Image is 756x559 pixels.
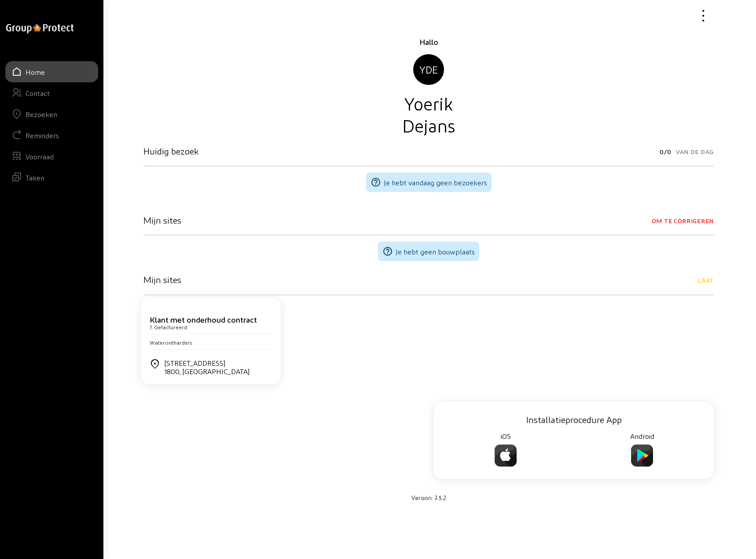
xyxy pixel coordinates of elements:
[382,246,393,257] mat-icon: help_outline
[443,414,705,425] h3: Installatieprocedure App
[5,167,98,188] a: Taken
[150,339,192,346] span: Waterontharders
[5,146,98,167] a: Voorraad
[5,82,98,103] a: Contact
[165,359,250,375] div: [STREET_ADDRESS]
[26,131,59,140] div: Reminders
[143,114,714,136] div: Dejans
[411,494,446,501] small: Version: 3.5.2
[443,432,569,440] h4: iOS
[579,432,705,440] h4: Android
[143,37,714,47] div: Hallo
[5,61,98,82] a: Home
[384,178,487,187] span: Je hebt vandaag geen bezoekers
[143,92,714,114] div: Yoerik
[697,274,714,287] span: Laat
[371,177,381,188] mat-icon: help_outline
[150,324,187,330] cam-card-subtitle: 7. Gefactureerd
[143,146,198,156] h3: Huidig bezoek
[165,367,250,375] div: 1800, [GEOGRAPHIC_DATA]
[26,110,57,118] div: Bezoeken
[26,173,44,182] div: Taken
[6,24,73,33] img: logo-oneline.png
[5,103,98,125] a: Bezoeken
[143,274,181,285] h3: Mijn sites
[150,315,257,324] cam-card-title: Klant met onderhoud contract
[413,54,444,85] div: YDE
[5,125,98,146] a: Reminders
[676,146,714,158] span: Van de dag
[143,215,181,225] h3: Mijn sites
[660,146,672,158] span: 0/0
[26,89,50,97] div: Contact
[26,68,45,76] div: Home
[396,247,475,256] span: Je hebt geen bouwplaats
[652,215,714,227] span: Om te corrigeren
[26,152,54,161] div: Voorraad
